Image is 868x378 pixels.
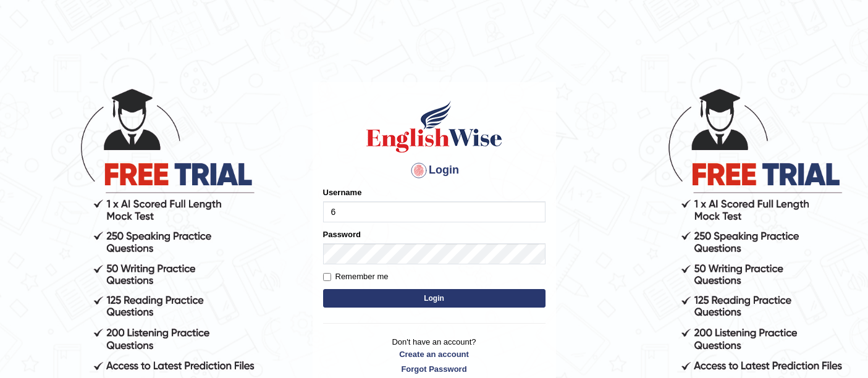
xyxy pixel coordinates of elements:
[323,348,546,360] a: Create an account
[323,229,361,240] label: Password
[323,273,331,281] input: Remember me
[364,99,505,154] img: Logo of English Wise sign in for intelligent practice with AI
[323,336,546,374] p: Don't have an account?
[323,289,546,308] button: Login
[323,271,389,283] label: Remember me
[323,363,546,375] a: Forgot Password
[323,187,362,198] label: Username
[323,161,546,180] h4: Login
